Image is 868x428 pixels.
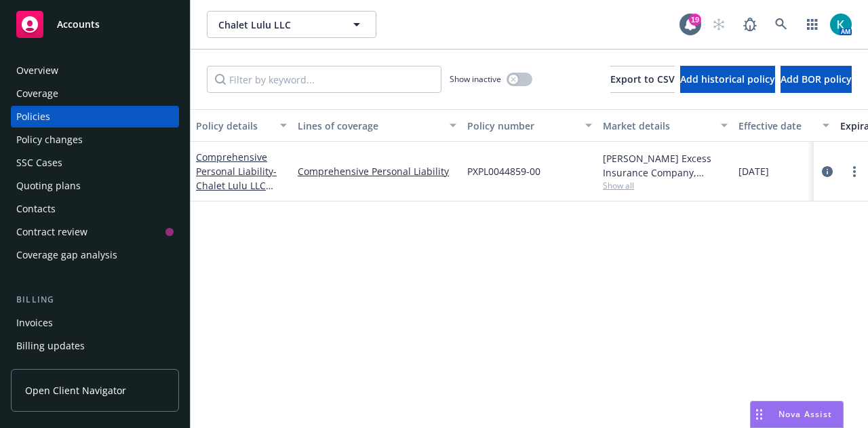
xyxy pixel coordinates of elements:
div: Quoting plans [16,175,81,197]
button: Chalet Lulu LLC [207,11,376,38]
a: Coverage [11,83,179,104]
a: Quoting plans [11,175,179,197]
span: Export to CSV [610,73,675,85]
div: Overview [16,60,58,81]
a: circleInformation [819,163,835,180]
a: Policy changes [11,129,179,151]
a: Accounts [11,5,179,43]
input: Filter by keyword... [207,66,441,93]
a: more [846,163,863,180]
span: Chalet Lulu LLC [218,18,336,32]
a: SSC Cases [11,152,179,174]
img: photo [830,14,852,35]
div: Billing [11,293,179,307]
div: Policy changes [16,129,83,151]
div: Market details [603,119,713,133]
span: Show inactive [450,73,501,85]
button: Add historical policy [680,66,775,93]
div: Policy number [467,119,577,133]
div: [PERSON_NAME] Excess Insurance Company, [PERSON_NAME] Insurance Group [603,151,728,180]
a: Contacts [11,198,179,220]
div: Coverage [16,83,58,104]
span: Add BOR policy [781,73,852,85]
button: Export to CSV [610,66,675,93]
a: Comprehensive Personal Liability [298,164,456,178]
span: Nova Assist [778,408,832,420]
button: Add BOR policy [781,66,852,93]
span: Add historical policy [680,73,775,85]
button: Nova Assist [750,401,844,428]
div: Lines of coverage [298,119,441,133]
div: Billing updates [16,335,85,357]
div: Policies [16,106,50,128]
a: Search [768,11,795,38]
button: Policy details [191,109,292,142]
a: Comprehensive Personal Liability [196,151,277,235]
div: Contacts [16,198,56,220]
span: Accounts [57,19,100,30]
div: Contract review [16,221,87,243]
div: Drag to move [751,402,768,427]
button: Lines of coverage [292,109,462,142]
button: Market details [597,109,733,142]
a: Policies [11,106,179,128]
a: Contract review [11,221,179,243]
a: Start snowing [705,11,732,38]
div: Coverage gap analysis [16,244,117,266]
div: SSC Cases [16,152,62,174]
a: Overview [11,60,179,81]
span: Open Client Navigator [25,383,126,397]
a: Switch app [799,11,826,38]
span: [DATE] [738,164,769,178]
div: 19 [689,14,701,26]
a: Coverage gap analysis [11,244,179,266]
span: PXPL0044859-00 [467,164,540,178]
span: Show all [603,180,728,191]
button: Policy number [462,109,597,142]
div: Policy details [196,119,272,133]
a: Invoices [11,312,179,334]
a: Report a Bug [736,11,764,38]
div: Invoices [16,312,53,334]
button: Effective date [733,109,835,142]
div: Effective date [738,119,814,133]
a: Billing updates [11,335,179,357]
